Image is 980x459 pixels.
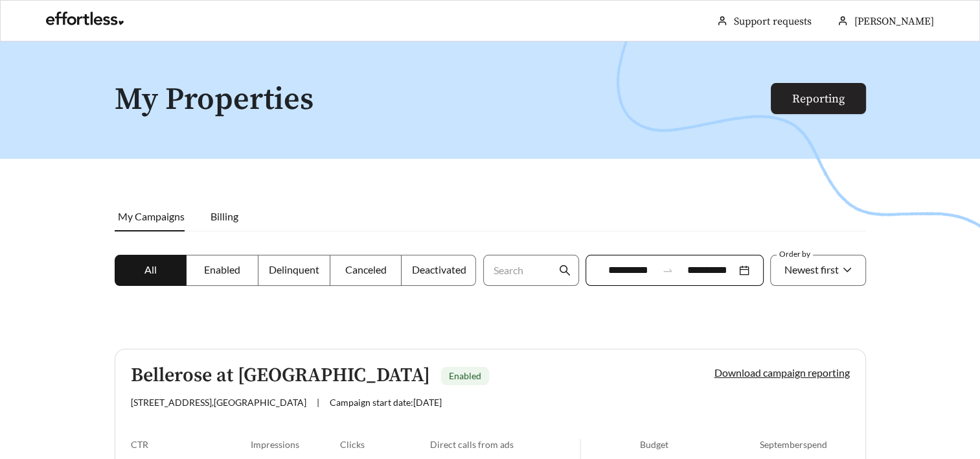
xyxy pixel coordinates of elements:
span: Campaign start date: [DATE] [330,397,442,408]
div: CTR [131,439,251,450]
span: Newest first [784,263,839,276]
div: Impressions [251,439,341,450]
button: Reporting [771,83,866,114]
span: search [559,265,571,276]
a: Reporting [792,91,845,106]
span: [PERSON_NAME] [854,15,934,28]
h5: Bellerose at [GEOGRAPHIC_DATA] [131,365,430,386]
span: swap-right [662,265,674,276]
h1: My Properties [115,83,772,117]
span: All [144,263,157,276]
span: Enabled [204,263,240,276]
a: Support requests [734,15,812,28]
span: | [317,397,319,408]
span: Deactivated [411,263,466,276]
div: Direct calls from ads [430,439,580,450]
span: Canceled [345,263,387,276]
span: Enabled [449,370,481,381]
a: Download campaign reporting [714,366,850,379]
div: Budget [640,439,760,450]
span: Billing [211,210,238,222]
span: [STREET_ADDRESS] , [GEOGRAPHIC_DATA] [131,397,306,408]
div: Clicks [340,439,430,450]
span: to [662,265,674,276]
div: September spend [760,439,850,450]
span: My Campaigns [118,210,185,222]
span: Delinquent [269,263,319,276]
